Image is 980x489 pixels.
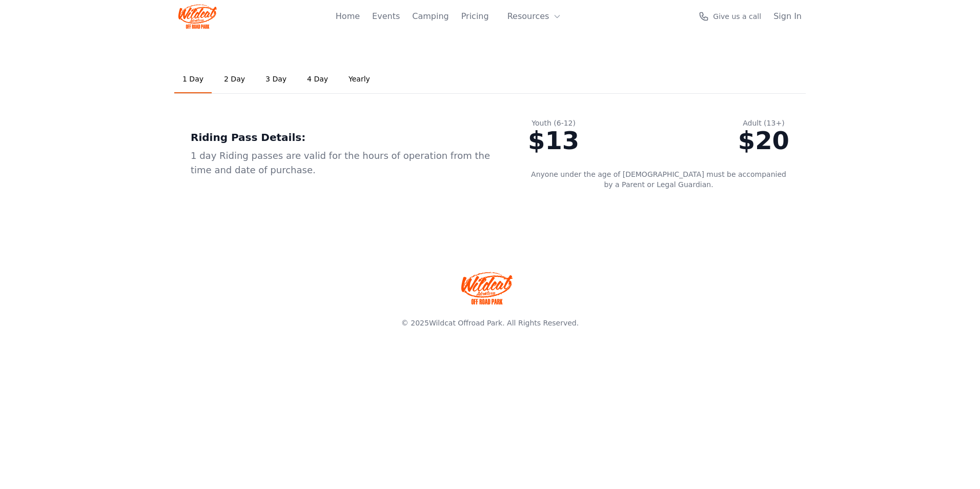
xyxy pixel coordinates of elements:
div: Adult (13+) [738,118,789,128]
div: Youth (6-12) [528,118,579,128]
button: Resources [501,6,568,27]
a: Wildcat Offroad Park [429,319,502,327]
a: Sign In [773,10,802,23]
div: 1 day Riding passes are valid for the hours of operation from the time and date of purchase. [191,149,495,177]
span: Give us a call [713,11,761,22]
a: Home [336,10,360,23]
a: Give us a call [699,11,761,22]
a: Camping [412,10,448,23]
a: 1 Day [174,66,212,93]
img: Wildcat Logo [178,4,217,29]
p: Anyone under the age of [DEMOGRAPHIC_DATA] must be accompanied by a Parent or Legal Guardian. [528,169,789,190]
img: Wildcat Offroad park [461,272,513,304]
a: Events [372,10,400,23]
span: © 2025 . All Rights Reserved. [401,319,579,327]
a: 2 Day [216,66,253,93]
div: $13 [528,128,579,153]
div: Riding Pass Details: [191,130,495,145]
div: $20 [738,128,789,153]
a: 3 Day [257,66,295,93]
a: Yearly [340,66,378,93]
a: Pricing [461,10,489,23]
a: 4 Day [299,66,336,93]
